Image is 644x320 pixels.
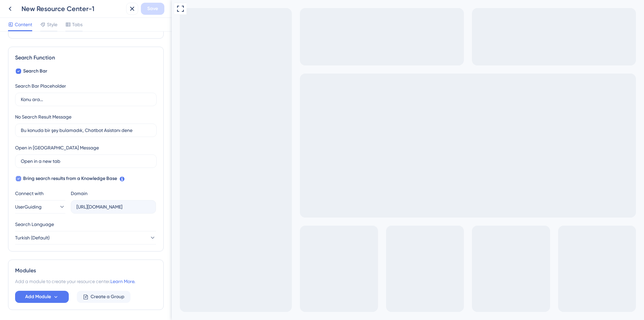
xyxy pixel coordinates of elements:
div: Search Bar Placeholder [15,82,66,90]
div: Domain [71,189,88,197]
input: Konu ara... [13,31,95,36]
span: Add Module [25,293,51,301]
div: Search Function [15,54,157,62]
button: UserGuiding [15,200,65,214]
button: Turkish (Default) [15,231,156,244]
span: Add a module to create your resource center. [15,279,110,284]
span: Save [147,5,158,13]
span: Bring search results from a Knowledge Base [23,175,117,183]
button: Save [141,3,164,15]
input: company.help.userguiding.com [76,203,150,211]
button: Add Module [15,291,69,303]
span: Style [47,20,57,29]
div: No Search Result Message [15,113,71,121]
div: Open in [GEOGRAPHIC_DATA] Message [15,144,99,152]
input: Open in a new tab [21,157,151,165]
input: Bu konuda bir şey bulamadık, Chatbot Asistanı dene [21,127,151,134]
span: Turkish (Default) [15,234,50,242]
input: Konu ara... [21,96,151,103]
span: Search Bar [23,67,47,75]
span: Content [15,20,32,29]
span: Create a Group [91,293,124,301]
div: New Resource Center-1 [21,4,123,13]
div: Connect with [15,189,65,197]
span: UserGuiding [15,203,42,211]
div: Modules [15,267,157,275]
a: Learn More. [110,279,135,284]
button: Create a Group [77,291,130,303]
span: Search Language [15,220,54,228]
span: Tabs [72,20,83,29]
